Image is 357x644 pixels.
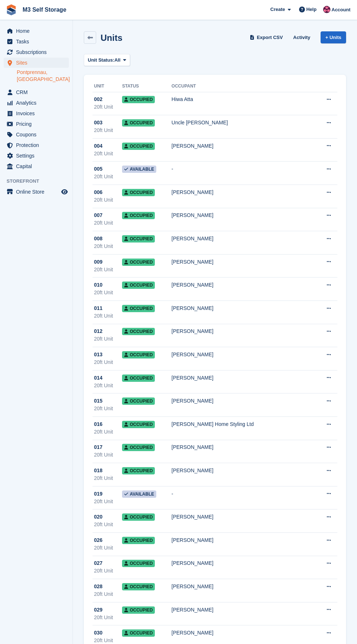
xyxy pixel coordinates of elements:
div: [PERSON_NAME] [172,142,315,150]
a: menu [4,87,69,97]
span: Occupied [122,235,155,243]
div: 20ft Unit [94,150,122,158]
span: 016 [94,420,102,428]
div: [PERSON_NAME] [172,629,315,637]
span: Create [270,6,285,13]
span: 008 [94,235,102,243]
div: [PERSON_NAME] [172,327,315,335]
div: 20ft Unit [94,103,122,111]
span: Occupied [122,583,155,590]
div: 20ft Unit [94,474,122,482]
span: Occupied [122,397,155,405]
div: [PERSON_NAME] [172,304,315,312]
span: Pricing [16,119,60,129]
span: Sites [16,58,60,68]
span: Occupied [122,259,155,266]
span: CRM [16,87,60,97]
div: 20ft Unit [94,567,122,575]
span: Analytics [16,98,60,108]
span: Available [122,490,156,498]
div: 20ft Unit [94,243,122,250]
span: 013 [94,351,102,358]
span: 015 [94,397,102,405]
img: Nick Jones [323,6,330,13]
span: Occupied [122,351,155,358]
span: 002 [94,96,102,103]
div: 20ft Unit [94,127,122,134]
span: Protection [16,140,60,150]
span: 029 [94,606,102,614]
span: Invoices [16,108,60,119]
div: Hiwa Atta [172,96,315,103]
div: [PERSON_NAME] [172,397,315,405]
td: - [172,486,315,509]
div: 20ft Unit [94,196,122,204]
th: Occupant [172,81,315,92]
span: Online Store [16,187,60,197]
div: [PERSON_NAME] [172,583,315,590]
a: + Units [321,31,346,43]
span: Occupied [122,212,155,219]
span: Occupied [122,513,155,521]
a: menu [4,108,69,119]
div: 20ft Unit [94,405,122,412]
div: [PERSON_NAME] [172,281,315,289]
a: menu [4,119,69,129]
div: [PERSON_NAME] [172,258,315,266]
a: menu [4,47,69,57]
div: 20ft Unit [94,312,122,320]
span: Occupied [122,560,155,567]
div: [PERSON_NAME] [172,189,315,196]
span: Tasks [16,36,60,47]
div: 20ft Unit [94,521,122,528]
div: [PERSON_NAME] [172,443,315,451]
span: 017 [94,443,102,451]
span: Occupied [122,96,155,103]
h2: Units [101,33,122,43]
a: menu [4,58,69,68]
div: [PERSON_NAME] [172,235,315,243]
div: 20ft Unit [94,614,122,621]
span: 004 [94,142,102,150]
span: Occupied [122,189,155,196]
th: Status [122,81,172,92]
span: Occupied [122,375,155,382]
th: Unit [93,81,122,92]
span: Occupied [122,421,155,428]
span: Occupied [122,629,155,637]
span: Unit Status: [88,57,114,64]
span: 018 [94,467,102,474]
a: menu [4,161,69,171]
div: [PERSON_NAME] [172,374,315,382]
div: 20ft Unit [94,498,122,505]
span: 019 [94,490,102,498]
div: [PERSON_NAME] [172,559,315,567]
div: [PERSON_NAME] [172,536,315,544]
span: 006 [94,189,102,196]
span: 005 [94,165,102,173]
div: [PERSON_NAME] [172,212,315,219]
a: menu [4,151,69,161]
span: 027 [94,559,102,567]
a: menu [4,98,69,108]
span: 009 [94,258,102,266]
span: All [114,57,121,64]
span: Help [306,6,317,13]
span: 007 [94,212,102,219]
span: 026 [94,536,102,544]
a: menu [4,36,69,47]
div: [PERSON_NAME] Home Styling Ltd [172,420,315,428]
div: [PERSON_NAME] [172,606,315,614]
a: M3 Self Storage [20,4,69,16]
div: 20ft Unit [94,219,122,227]
div: 20ft Unit [94,590,122,598]
a: menu [4,26,69,36]
span: Occupied [122,444,155,451]
div: 20ft Unit [94,335,122,343]
span: 011 [94,304,102,312]
span: Occupied [122,143,155,150]
a: menu [4,187,69,197]
span: Settings [16,151,60,161]
a: Activity [290,31,313,43]
a: menu [4,140,69,150]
